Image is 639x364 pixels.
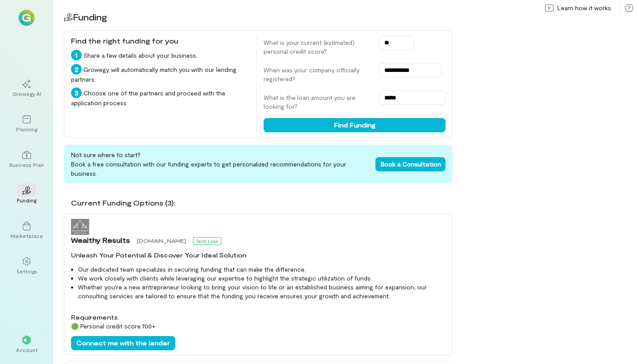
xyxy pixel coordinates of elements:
[11,143,43,175] a: Business Plan
[137,237,186,244] span: [DOMAIN_NAME]
[11,214,43,246] a: Marketplace
[11,108,43,140] a: Planning
[11,232,43,239] div: Marketplace
[71,64,82,75] div: 2
[71,322,79,330] span: 🟢
[71,87,82,98] div: 3
[9,161,44,168] div: Business Plan
[264,118,446,132] button: Find Funding
[557,4,611,12] span: Learn how it works
[193,237,221,245] div: Term Loan
[16,126,37,133] div: Planning
[78,265,446,274] li: Our dedicated team specializes in securing funding that can make the difference.
[71,219,89,235] img: Wealthy Results
[71,198,453,208] div: Current Funding Options (3):
[11,250,43,282] a: Settings
[71,36,249,46] div: Find the right funding for you
[71,64,249,84] div: Growegy will automatically match you with our lending partners.
[375,157,446,171] button: Book a Consultation
[78,274,446,283] li: We work closely with clients while leveraging our expertise to highlight the strategic utilizatio...
[71,87,249,107] div: Choose one of the partners and proceed with the application process.
[264,93,370,111] label: What is the loan amount you are looking for?
[78,283,446,301] li: Whether you're a new entrepreneur looking to bring your vision to life or an established business...
[71,235,130,245] span: Wealthy Results
[71,50,249,60] div: Share a few details about your business.
[11,179,43,211] a: Funding
[17,197,36,204] div: Funding
[264,66,370,83] label: When was your company officially registered?
[11,72,43,104] a: Growegy AI
[71,322,446,331] div: Personal credit score: 700 +
[71,313,446,322] div: Requirements:
[12,90,41,97] div: Growegy AI
[16,268,37,275] div: Settings
[71,50,82,60] div: 1
[381,160,441,168] span: Book a Consultation
[264,38,370,56] label: What is your current (estimated) personal credit score?
[71,251,446,260] div: Unleash Your Potential & Discover Your Ideal Solution
[71,336,175,350] button: Connect me with the lender
[16,346,38,353] div: Account
[64,145,453,183] div: Not sure where to start? Book a free consultation with our funding experts to get personalized re...
[73,12,107,22] span: Funding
